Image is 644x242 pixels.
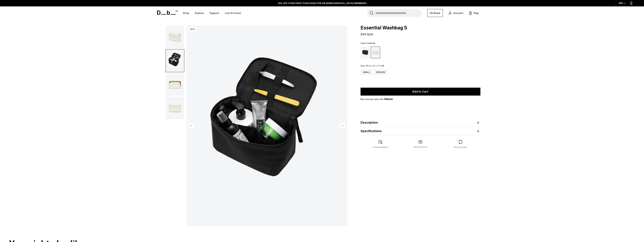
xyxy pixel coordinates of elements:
img: Essential Washbag S Oatmilk [186,25,347,226]
button: Essential Washbag S Oatmilk [166,96,184,119]
a: Shop [183,6,189,20]
img: {"height" => 20, "alt" => "Klarna"} [384,98,393,100]
button: Essential Washbag S Oatmilk [166,73,184,96]
p: Free returns [454,146,467,149]
nav: Main Navigation [180,6,244,20]
legend: Size: [361,65,384,67]
img: Essential Washbag S Oatmilk [166,97,184,119]
a: Medium [374,69,388,75]
a: Support [210,6,219,20]
button: Next slide [340,123,345,129]
span: Account [453,11,463,15]
span: Bag [474,11,479,15]
button: Essential Washbag S Oatmilk [166,49,184,72]
img: Essential Washbag S Oatmilk [166,49,184,72]
a: Account [449,11,463,15]
button: Essential Washbag S Oatmilk [166,25,184,48]
a: Db Black [427,9,443,17]
p: 2 year warranty [372,146,389,149]
span: Buy now pay later with [361,97,393,101]
legend: Color: [361,42,375,44]
span: 13.5 x 21 x 11 CM [366,64,384,67]
li: 2 / 4 [186,25,347,226]
button: Add to Cart [361,88,480,96]
a: Lost & Found [225,6,241,20]
button: Specifications [361,129,480,133]
p: New [188,27,196,31]
img: Essential Washbag S Oatmilk [166,26,184,48]
span: Essential Washbag S [361,25,480,30]
button: Description [361,120,480,125]
img: Essential Washbag S Oatmilk [166,73,184,96]
a: Small [361,69,373,75]
a: Black Out [361,47,370,58]
a: Oatmilk [371,47,380,58]
span: 599 NOK [361,33,373,36]
a: Explore [195,6,204,20]
span: Oatmilk [367,42,375,44]
p: Free shipping [414,146,427,149]
button: Bag [469,11,479,15]
button: Previous slide [188,123,194,129]
a: 10% OFF YOUR FIRST PURCHASE FOR DB [DEMOGRAPHIC_DATA] MEMBERS [278,2,366,5]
